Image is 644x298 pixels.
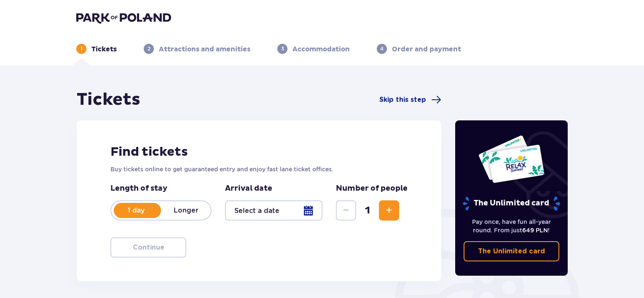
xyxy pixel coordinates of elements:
[358,204,377,217] span: 1
[462,196,561,211] p: The Unlimited card
[377,44,461,54] div: 4Order and payment
[292,45,350,54] p: Accommodation
[478,247,545,256] p: The Unlimited card
[380,45,384,53] p: 4
[111,206,161,215] p: 1 day
[76,12,171,24] img: Park of Poland logo
[76,44,117,54] div: 1Tickets
[281,45,284,53] p: 3
[144,44,250,54] div: 2Attractions and amenities
[522,227,548,234] span: 649 PLN
[277,44,350,54] div: 3Accommodation
[225,184,272,194] p: Arrival date
[159,45,250,54] p: Attractions and amenities
[133,243,164,252] p: Continue
[478,135,545,184] img: Two entry cards to Suntago with the word 'UNLIMITED RELAX', featuring a white background with tro...
[110,165,408,173] p: Buy tickets online to get guaranteed entry and enjoy fast lane ticket offices.
[110,184,212,194] p: Length of stay
[110,144,408,160] h2: Find tickets
[379,95,441,105] a: Skip this step
[110,237,186,258] button: Continue
[379,200,399,221] button: Increase
[77,89,140,110] h1: Tickets
[464,241,560,261] a: The Unlimited card
[464,218,560,234] p: Pay once, have fun all-year round. From just !
[80,45,83,53] p: 1
[148,45,150,53] p: 2
[379,95,426,104] span: Skip this step
[91,45,117,54] p: Tickets
[161,206,211,215] p: Longer
[336,200,356,221] button: Decrease
[336,184,408,194] p: Number of people
[392,45,461,54] p: Order and payment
